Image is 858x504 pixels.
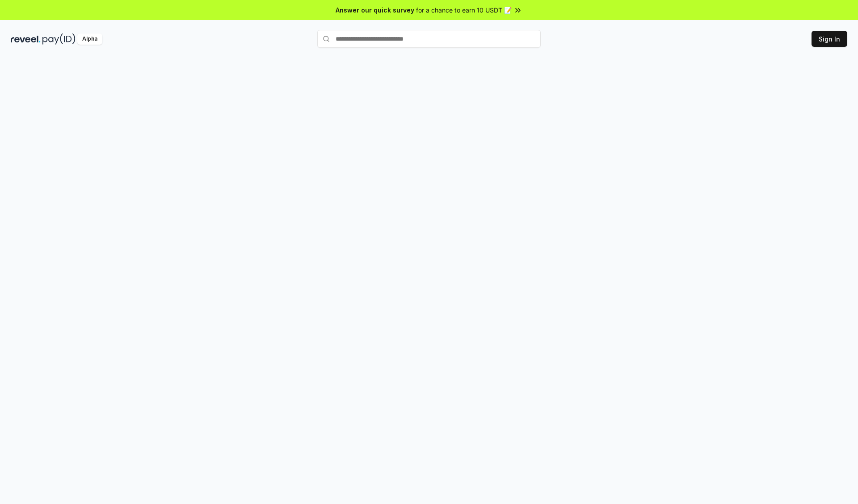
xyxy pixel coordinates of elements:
button: Sign In [812,31,847,47]
div: Alpha [77,33,102,45]
span: for a chance to earn 10 USDT 📝 [416,5,512,15]
span: Answer our quick survey [336,5,414,15]
img: pay_id [42,33,76,45]
img: reveel_dark [11,33,41,45]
